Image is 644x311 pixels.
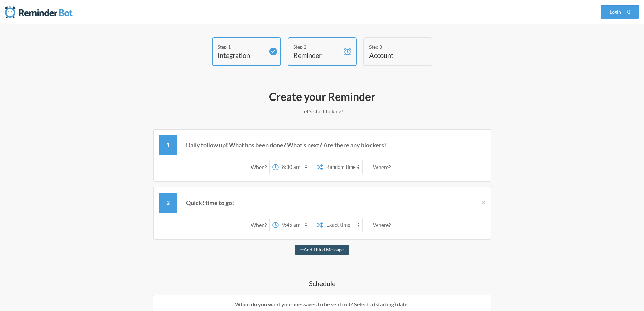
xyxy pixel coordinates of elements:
[126,90,518,104] h2: Create your Reminder
[218,50,265,60] h4: Integration
[293,43,341,50] div: Step 2
[181,193,478,213] input: Message
[251,160,269,174] div: When?
[126,107,518,115] p: Let's start talking!
[251,218,269,232] div: When?
[295,245,350,255] button: Add Third Message
[218,43,265,50] div: Step 1
[181,135,478,155] input: Message
[126,279,518,288] h4: Schedule
[5,5,73,19] img: Reminder Bot
[159,300,486,308] p: When do you want your messages to be sent out? Select a (starting) date.
[293,50,341,60] h4: Reminder
[373,160,393,174] div: Where?
[373,218,393,232] div: Where?
[601,5,639,19] a: Login
[369,43,416,50] div: Step 3
[369,50,416,60] h4: Account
